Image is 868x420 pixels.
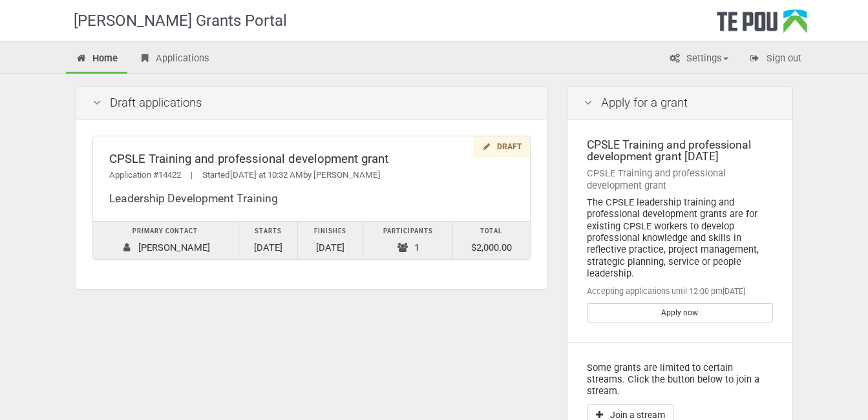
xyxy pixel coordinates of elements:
div: CPSLE Training and professional development grant [DATE] [587,139,773,163]
div: The CPSLE leadership training and professional development grants are for existing CPSLE workers ... [587,196,773,279]
div: Draft applications [76,87,547,120]
div: Finishes [304,225,356,238]
td: 1 [363,222,453,260]
div: Primary contact [100,225,231,238]
td: [PERSON_NAME] [93,222,238,260]
a: Apply now [587,303,773,322]
div: Draft [473,136,529,158]
div: Accepting applications until 12:00 pm[DATE] [587,286,773,297]
div: Apply for a grant [567,87,792,120]
div: Application #14422 Started by [PERSON_NAME] [109,169,514,182]
div: Te Pou Logo [717,9,807,41]
div: Leadership Development Training [109,192,514,205]
span: | [181,170,202,180]
a: Applications [129,45,219,74]
a: Settings [659,45,738,74]
a: Sign out [739,45,811,74]
div: CPSLE Training and professional development grant [587,167,773,191]
p: Some grants are limited to certain streams. Click the button below to join a stream. [587,362,773,397]
td: $2,000.00 [453,222,530,260]
td: [DATE] [298,222,363,260]
div: Participants [370,225,446,238]
a: Home [66,45,128,74]
span: [DATE] at 10:32 AM [230,170,303,180]
div: Total [460,225,523,238]
div: CPSLE Training and professional development grant [109,152,514,166]
div: Starts [245,225,291,238]
td: [DATE] [238,222,297,260]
